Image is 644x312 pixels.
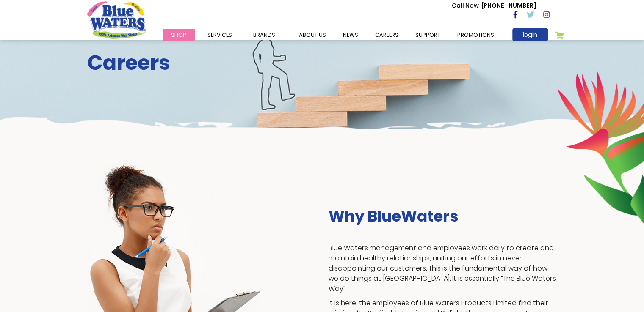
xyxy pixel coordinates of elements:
p: [PHONE_NUMBER] [452,1,536,10]
span: Services [207,31,232,39]
a: store logo [87,1,146,38]
img: career-intro-leaves.png [557,71,644,224]
a: support [407,29,449,41]
a: News [334,29,367,41]
span: Call Now : [452,1,481,10]
p: Blue Waters management and employees work daily to create and maintain healthy relationships, uni... [329,243,557,294]
h3: Why BlueWaters [329,207,557,225]
span: Brands [253,31,275,39]
a: login [512,28,548,41]
a: about us [290,29,334,41]
span: Shop [171,31,186,39]
h2: Careers [87,51,557,75]
a: Promotions [449,29,503,41]
a: careers [367,29,407,41]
